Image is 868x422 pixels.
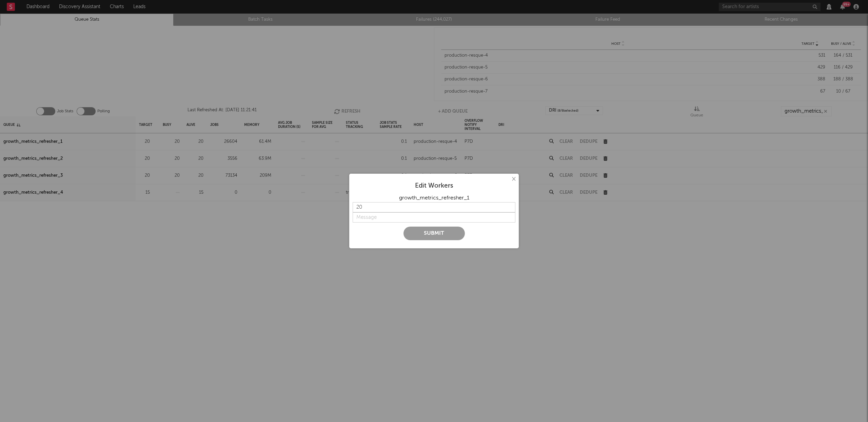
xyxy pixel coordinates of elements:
button: × [510,175,517,183]
input: Message [353,212,515,223]
div: Edit Workers [353,182,515,190]
button: Submit [403,227,465,240]
div: growth_metrics_refresher_1 [353,194,515,202]
input: Target [353,202,515,212]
